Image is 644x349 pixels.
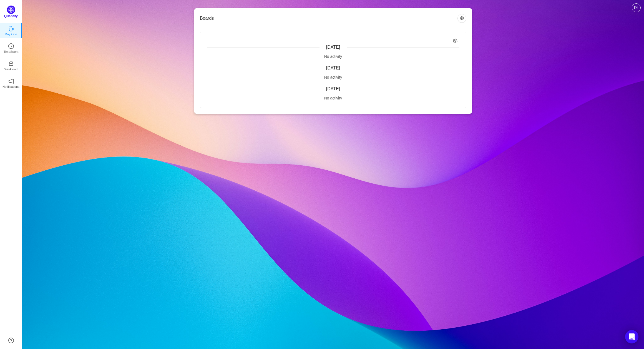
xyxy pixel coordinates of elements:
a: icon: inboxWorkload [8,63,14,68]
div: No activity [207,95,459,101]
h3: Boards [200,16,457,21]
span: [DATE] [326,45,340,49]
a: icon: notificationNotifications [8,80,14,86]
p: TimeSpent [4,49,19,54]
a: icon: coffeeDay One [8,28,14,33]
p: Day One [5,32,17,37]
button: icon: picture [632,3,641,12]
i: icon: coffee [8,26,14,31]
button: icon: setting [457,14,466,23]
div: No activity [207,74,459,80]
p: Workload [4,67,17,72]
i: icon: notification [8,78,14,84]
a: icon: question-circle [8,338,14,343]
div: Open Intercom Messenger [625,330,638,343]
i: icon: inbox [8,61,14,66]
p: Notifications [2,84,19,89]
span: [DATE] [326,66,340,70]
p: Quantify [4,14,18,19]
a: icon: clock-circleTimeSpent [8,45,14,51]
img: Quantify [7,6,15,14]
span: [DATE] [326,86,340,91]
div: No activity [207,54,459,59]
i: icon: clock-circle [8,43,14,49]
i: icon: setting [453,39,458,43]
